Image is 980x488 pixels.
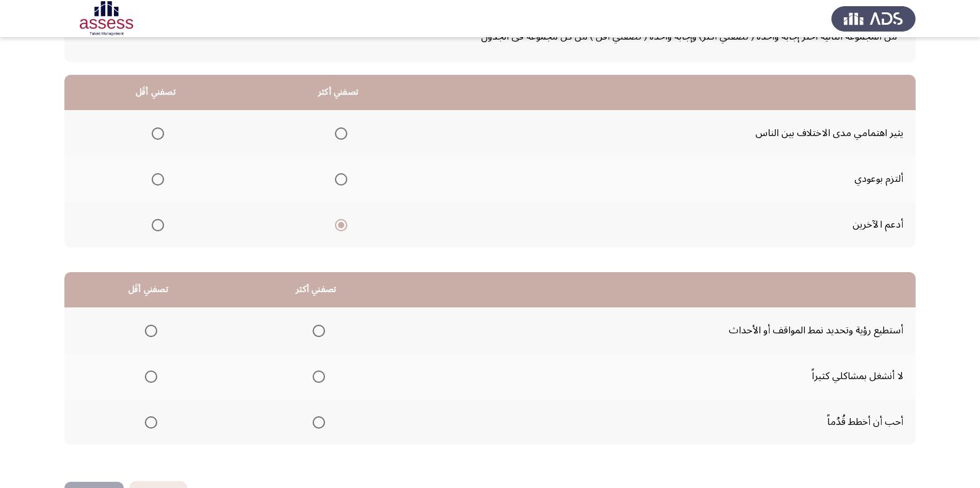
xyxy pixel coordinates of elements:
mat-radio-group: Select an option [140,366,157,387]
th: تصفني أكثر [232,272,400,307]
td: لا أنشغل بمشاكلي كثيراً [400,353,916,399]
mat-radio-group: Select an option [308,411,325,432]
mat-radio-group: Select an option [330,168,347,189]
mat-radio-group: Select an option [308,366,325,387]
img: Assess Talent Management logo [831,1,916,36]
td: ألتزم بوعودي [430,156,916,202]
td: يثير اهتمامي مدى الاختلاف بين الناس [430,110,916,156]
mat-radio-group: Select an option [330,214,347,235]
th: تصفني أقَل [64,75,247,110]
th: تصفني أقَل [64,272,232,307]
mat-radio-group: Select an option [147,168,164,189]
td: أدعم الآخرين [430,202,916,247]
mat-radio-group: Select an option [140,320,157,341]
mat-radio-group: Select an option [330,122,347,143]
mat-radio-group: Select an option [147,122,164,143]
img: Assessment logo of Development Assessment R1 (EN/AR) [64,1,149,36]
mat-radio-group: Select an option [308,320,325,341]
mat-radio-group: Select an option [140,411,157,432]
th: تصفني أكثر [247,75,430,110]
td: أحب أن أخطط قُدُماً [400,399,916,445]
mat-radio-group: Select an option [147,214,164,235]
td: أستطيع رؤية وتحديد نمط المواقف أو الأحداث [400,307,916,353]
